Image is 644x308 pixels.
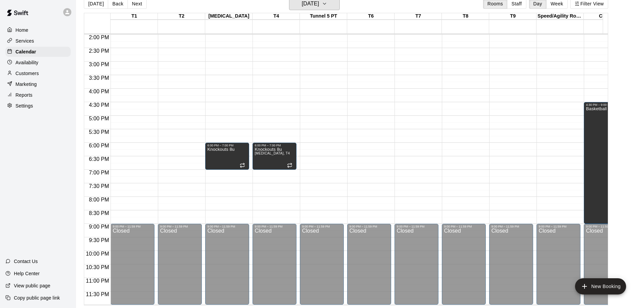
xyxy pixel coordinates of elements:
[84,251,111,257] span: 10:00 PM
[87,129,111,135] span: 5:30 PM
[16,59,39,66] p: Availability
[16,48,36,55] p: Calendar
[491,225,531,228] div: 9:00 PM – 11:59 PM
[87,183,111,189] span: 7:30 PM
[16,27,28,33] p: Home
[87,75,111,81] span: 3:30 PM
[575,278,626,294] button: add
[347,13,395,20] div: T6
[300,224,344,305] div: 9:00 PM – 11:59 PM: Closed
[160,225,200,228] div: 9:00 PM – 11:59 PM
[205,143,249,170] div: 6:00 PM – 7:00 PM: Knockouts 8u
[586,225,626,228] div: 9:00 PM – 11:59 PM
[442,224,486,305] div: 9:00 PM – 11:59 PM: Closed
[16,38,34,44] p: Services
[5,79,71,89] a: Marketing
[5,36,71,46] a: Services
[442,13,489,20] div: T8
[395,13,442,20] div: T7
[584,13,631,20] div: Court 1
[84,291,111,297] span: 11:30 PM
[539,225,578,228] div: 9:00 PM – 11:59 PM
[87,116,111,121] span: 5:00 PM
[87,210,111,216] span: 8:30 PM
[489,13,536,20] div: T9
[5,68,71,78] div: Customers
[255,228,294,307] div: Closed
[395,224,438,305] div: 9:00 PM – 11:59 PM: Closed
[14,258,38,265] p: Contact Us
[207,225,247,228] div: 9:00 PM – 11:59 PM
[87,197,111,203] span: 8:00 PM
[158,13,205,20] div: T2
[111,224,154,305] div: 9:00 PM – 11:59 PM: Closed
[14,270,40,277] p: Help Center
[349,228,389,307] div: Closed
[300,13,347,20] div: Tunnel 5 PT
[586,228,626,307] div: Closed
[16,102,33,109] p: Settings
[87,237,111,243] span: 9:30 PM
[397,228,436,307] div: Closed
[489,224,533,305] div: 9:00 PM – 11:59 PM: Closed
[113,228,152,307] div: Closed
[5,57,71,68] a: Availability
[113,225,152,228] div: 9:00 PM – 11:59 PM
[584,224,628,305] div: 9:00 PM – 11:59 PM: Closed
[16,70,39,77] p: Customers
[16,92,32,98] p: Reports
[87,89,111,94] span: 4:00 PM
[444,225,484,228] div: 9:00 PM – 11:59 PM
[253,143,296,170] div: 6:00 PM – 7:00 PM: Knockouts 8u
[87,143,111,148] span: 6:00 PM
[349,225,389,228] div: 9:00 PM – 11:59 PM
[87,224,111,230] span: 9:00 PM
[5,47,71,57] a: Calendar
[302,225,342,228] div: 9:00 PM – 11:59 PM
[397,225,436,228] div: 9:00 PM – 11:59 PM
[111,13,158,20] div: T1
[84,264,111,270] span: 10:30 PM
[536,224,580,305] div: 9:00 PM – 11:59 PM: Closed
[87,48,111,54] span: 2:30 PM
[5,25,71,35] a: Home
[87,156,111,162] span: 6:30 PM
[205,224,249,305] div: 9:00 PM – 11:59 PM: Closed
[87,34,111,40] span: 2:00 PM
[160,228,200,307] div: Closed
[87,170,111,175] span: 7:00 PM
[302,228,342,307] div: Closed
[287,163,292,168] span: Recurring event
[205,13,253,20] div: [MEDICAL_DATA]
[84,278,111,284] span: 11:00 PM
[240,163,245,168] span: Recurring event
[16,81,37,88] p: Marketing
[539,228,578,307] div: Closed
[87,62,111,67] span: 3:00 PM
[5,90,71,100] a: Reports
[253,13,300,20] div: T4
[158,224,202,305] div: 9:00 PM – 11:59 PM: Closed
[491,228,531,307] div: Closed
[5,101,71,111] a: Settings
[253,224,296,305] div: 9:00 PM – 11:59 PM: Closed
[255,144,294,147] div: 6:00 PM – 7:00 PM
[347,224,391,305] div: 9:00 PM – 11:59 PM: Closed
[207,144,247,147] div: 6:00 PM – 7:00 PM
[536,13,584,20] div: Speed/Agility Room
[255,225,294,228] div: 9:00 PM – 11:59 PM
[255,151,290,155] span: [MEDICAL_DATA], T4
[444,228,484,307] div: Closed
[584,102,628,224] div: 4:30 PM – 9:00 PM: Basketball - Lockdown
[586,103,626,106] div: 4:30 PM – 9:00 PM
[14,282,50,289] p: View public page
[87,102,111,108] span: 4:30 PM
[14,294,60,301] p: Copy public page link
